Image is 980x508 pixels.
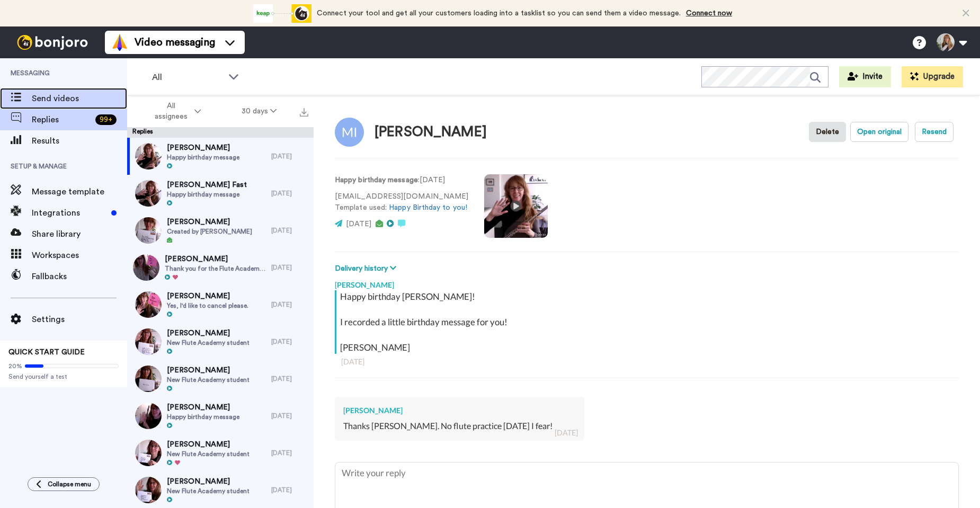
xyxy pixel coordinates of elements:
[271,152,308,161] div: [DATE]
[221,102,297,121] button: 30 days
[335,274,959,290] div: [PERSON_NAME]
[167,227,252,236] span: Created by [PERSON_NAME]
[149,101,192,122] span: All assignees
[135,477,162,503] img: 66326d40-ef1a-46ff-80f8-124f1e09850c-thumb.jpg
[165,264,266,273] span: Thank you for the Flute Academy. I’ve learned so much—especially how to improve my tone. I am can...
[32,270,127,283] span: Fallbacks
[111,34,128,51] img: vm-color.svg
[95,114,117,125] div: 99 +
[343,405,576,416] div: [PERSON_NAME]
[135,180,162,207] img: 12a5c492-d97e-4bb1-a310-dfe65a940835-thumb.jpg
[271,412,308,420] div: [DATE]
[32,228,127,240] span: Share library
[167,413,239,421] span: Happy birthday message
[317,10,681,17] span: Connect your tool and get all your customers loading into a tasklist so you can send them a video...
[28,477,100,491] button: Collapse menu
[167,180,247,190] span: [PERSON_NAME] Fast
[167,376,250,384] span: New Flute Academy student
[167,338,250,347] span: New Flute Academy student
[167,153,239,162] span: Happy birthday message
[135,143,162,170] img: 11a22af3-b194-46a8-a831-45e03e1e20f9-thumb.jpg
[127,434,314,471] a: [PERSON_NAME]New Flute Academy student[DATE]
[135,328,162,355] img: feebe35c-3860-4699-bc70-c5a9cf27e9c1-thumb.jpg
[129,96,221,126] button: All assignees
[375,124,487,140] div: [PERSON_NAME]
[152,71,223,84] span: All
[271,486,308,494] div: [DATE]
[32,135,127,147] span: Results
[135,403,162,429] img: 27420bb1-79c2-4430-8ae6-c1e830a658ff-thumb.jpg
[167,217,252,227] span: [PERSON_NAME]
[167,190,247,199] span: Happy birthday message
[253,4,311,23] div: animation
[167,365,250,376] span: [PERSON_NAME]
[8,349,85,356] span: QUICK START GUIDE
[133,254,159,281] img: 671a598c-76ba-4b3c-b1ee-60fc74c13aa5-thumb.jpg
[297,103,311,119] button: Export all results that match these filters now.
[32,185,127,198] span: Message template
[271,189,308,198] div: [DATE]
[32,113,91,126] span: Replies
[902,66,963,87] button: Upgrade
[850,122,908,142] button: Open original
[127,397,314,434] a: [PERSON_NAME]Happy birthday message[DATE]
[48,480,91,488] span: Collapse menu
[335,175,468,186] p: : [DATE]
[346,220,371,228] span: [DATE]
[300,108,308,117] img: export.svg
[167,301,248,310] span: Yes, I'd like to cancel please.
[271,337,308,346] div: [DATE]
[8,362,22,370] span: 20%
[127,249,314,286] a: [PERSON_NAME]Thank you for the Flute Academy. I’ve learned so much—especially how to improve my t...
[335,118,364,147] img: Image of Mary Ipkendanz
[839,66,891,87] button: Invite
[686,10,732,17] a: Connect now
[165,254,266,264] span: [PERSON_NAME]
[127,127,314,138] div: Replies
[127,212,314,249] a: [PERSON_NAME]Created by [PERSON_NAME][DATE]
[127,360,314,397] a: [PERSON_NAME]New Flute Academy student[DATE]
[135,440,162,466] img: fdedafa1-03f8-498e-ae97-eb55f4d964cb-thumb.jpg
[13,35,92,50] img: bj-logo-header-white.svg
[127,286,314,323] a: [PERSON_NAME]Yes, I'd like to cancel please.[DATE]
[167,476,250,487] span: [PERSON_NAME]
[135,35,215,50] span: Video messaging
[271,449,308,457] div: [DATE]
[341,357,952,367] div: [DATE]
[167,142,239,153] span: [PERSON_NAME]
[167,450,250,458] span: New Flute Academy student
[343,420,576,432] div: Thanks [PERSON_NAME]. No flute practice [DATE] I fear!
[167,291,248,301] span: [PERSON_NAME]
[340,290,956,354] div: Happy birthday [PERSON_NAME]! I recorded a little birthday message for you! [PERSON_NAME]
[335,263,399,274] button: Delivery history
[555,427,578,438] div: [DATE]
[915,122,954,142] button: Resend
[135,217,162,244] img: 98bab120-eb8d-4e00-a4a2-a6e742636a5f-thumb.jpg
[271,263,308,272] div: [DATE]
[135,291,162,318] img: 78d7441e-8f34-453b-a099-e7b10bcc6c4e-thumb.jpg
[127,138,314,175] a: [PERSON_NAME]Happy birthday message[DATE]
[335,176,418,184] strong: Happy birthday message
[32,92,127,105] span: Send videos
[135,366,162,392] img: 042988f1-83d6-4896-85c0-a47738aa6708-thumb.jpg
[167,487,250,495] span: New Flute Academy student
[32,207,107,219] span: Integrations
[167,328,250,338] span: [PERSON_NAME]
[389,204,467,211] a: Happy Birthday to you!
[32,313,127,326] span: Settings
[167,439,250,450] span: [PERSON_NAME]
[809,122,846,142] button: Delete
[335,191,468,213] p: [EMAIL_ADDRESS][DOMAIN_NAME] Template used:
[32,249,127,262] span: Workspaces
[271,300,308,309] div: [DATE]
[8,372,119,381] span: Send yourself a test
[271,226,308,235] div: [DATE]
[167,402,239,413] span: [PERSON_NAME]
[127,175,314,212] a: [PERSON_NAME] FastHappy birthday message[DATE]
[271,375,308,383] div: [DATE]
[127,323,314,360] a: [PERSON_NAME]New Flute Academy student[DATE]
